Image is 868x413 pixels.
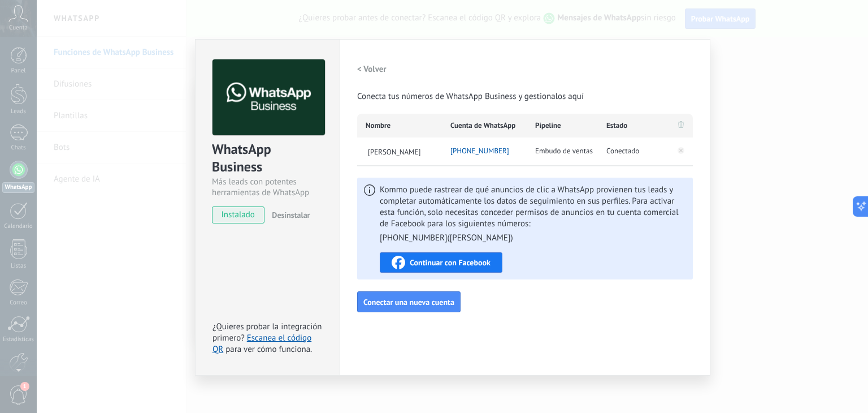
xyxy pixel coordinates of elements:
span: Conectado [606,145,639,157]
span: Estado [606,120,627,131]
span: Nombre [366,120,390,131]
div: Más leads con potentes herramientas de WhatsApp [212,177,323,198]
span: Kommo puede rastrear de qué anuncios de clic a WhatsApp provienen tus leads y completar automátic... [380,184,686,244]
img: logo_main.png [212,59,325,136]
span: Pipeline [535,120,561,131]
button: Continuar con Facebook [380,252,502,273]
div: WhatsApp Business [212,140,323,177]
button: < Volver [357,59,387,80]
a: Escanea el código QR [212,333,311,355]
span: Conectar una nueva cuenta [363,298,454,306]
span: para ver cómo funciona. [225,344,312,355]
span: Conecta tus números de WhatsApp Business y gestionalos aquí [357,91,584,102]
span: instalado [212,206,264,223]
span: Continuar con Facebook [410,259,491,266]
span: +593 96 397 9200 [450,145,509,157]
span: Desinstalar [272,210,310,220]
li: [PHONE_NUMBER] ( [PERSON_NAME] ) [380,233,513,244]
span: ¿Quieres probar la integración primero? [212,321,322,343]
button: Desinstalar [267,206,310,223]
span: Cavagnaro [366,147,442,156]
span: Cuenta de WhatsApp [450,120,515,131]
h2: < Volver [357,64,387,75]
button: Conectar una nueva cuenta [357,291,461,313]
span: Embudo de ventas [535,145,593,157]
